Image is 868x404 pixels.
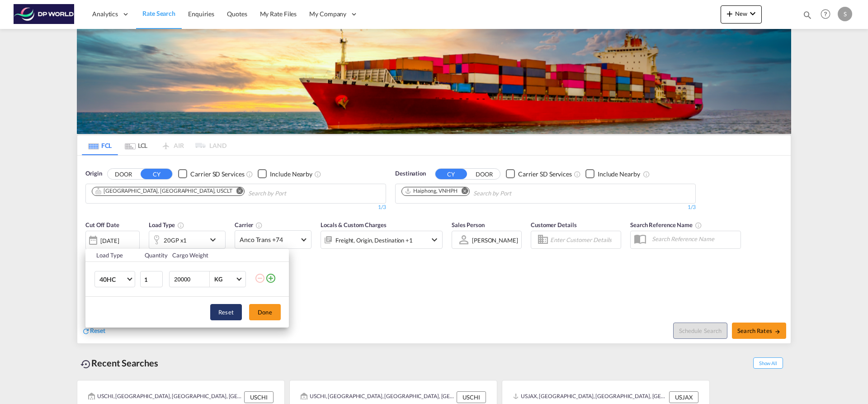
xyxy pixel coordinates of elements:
[265,273,276,284] md-icon: icon-plus-circle-outline
[94,271,135,287] md-select: Choose: 40HC
[140,271,163,287] input: Qty
[172,251,249,259] div: Cargo Weight
[210,304,242,320] button: Reset
[85,249,139,262] th: Load Type
[173,271,209,287] input: Enter Weight
[139,249,167,262] th: Quantity
[255,273,265,284] md-icon: icon-minus-circle-outline
[249,304,281,320] button: Done
[99,275,126,284] span: 40HC
[214,276,222,283] div: KG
